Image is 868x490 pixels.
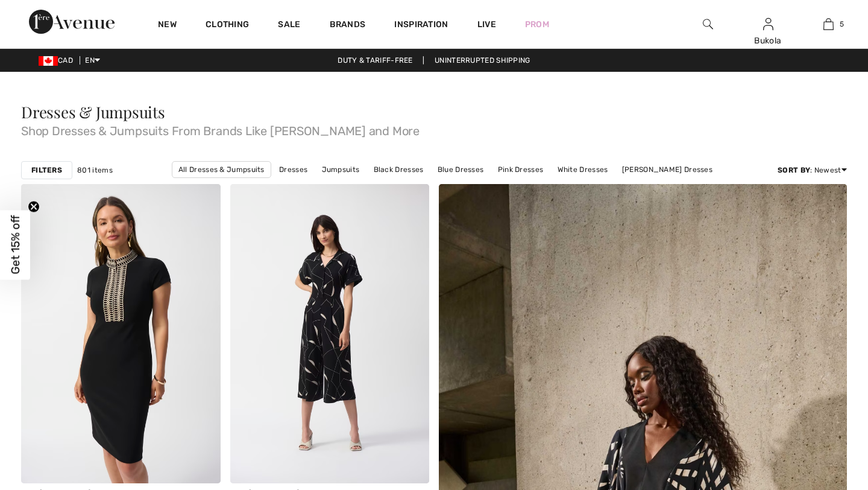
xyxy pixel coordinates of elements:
a: 5 [799,17,858,31]
a: Dresses [273,162,313,177]
a: Sign In [763,18,773,30]
img: Embellished High-Neck Sheath Dress Style 251199. Black [21,184,221,483]
span: 801 items [77,165,113,176]
img: My Bag [823,17,834,31]
img: search the website [703,17,713,31]
a: Black Dresses [368,162,430,177]
a: Prom [525,18,549,31]
span: Inspiration [394,19,448,32]
strong: Sort By [778,166,810,174]
a: New [158,19,177,32]
span: 5 [840,19,844,30]
a: [PERSON_NAME] Dresses [394,178,496,194]
img: Cropped Abstract V-Neck Jumpsuit Style 251195. Black/moonstone [230,184,430,483]
a: All Dresses & Jumpsuits [172,161,271,178]
a: White Dresses [552,162,614,177]
button: Close teaser [28,201,40,213]
span: Shop Dresses & Jumpsuits From Brands Like [PERSON_NAME] and More [21,120,847,137]
div: Bukola [738,34,797,47]
img: My Info [763,17,773,31]
span: Get 15% off [8,215,22,275]
img: Canadian Dollar [39,56,58,66]
a: Jumpsuits [316,162,366,177]
a: Live [477,18,496,31]
div: : Newest [778,165,847,176]
img: 1ère Avenue [29,10,115,34]
span: Dresses & Jumpsuits [21,101,165,122]
span: CAD [39,56,78,65]
a: Brands [330,19,366,32]
a: Blue Dresses [432,162,490,177]
a: [PERSON_NAME] Dresses [616,162,719,177]
a: Clothing [206,19,249,32]
a: Sale [278,19,300,32]
a: Pink Dresses [492,162,550,177]
strong: Filters [31,165,62,176]
span: EN [85,56,100,65]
